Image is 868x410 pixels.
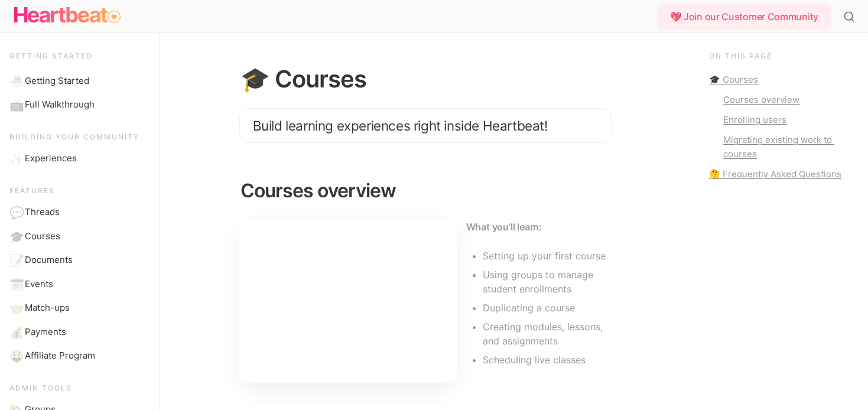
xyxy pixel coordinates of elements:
img: Logo [14,4,121,27]
span: Getting started [9,51,93,60]
span: Build learning experiences right inside Heartbeat! [253,118,548,134]
span: 🤑 [9,349,21,361]
h1: 🎓 Courses [239,66,612,93]
span: Payments [25,326,66,339]
span: Full Walkthrough [25,98,95,112]
a: 🤑Affiliate Program [5,344,150,367]
span: 🎓 [9,230,21,242]
span: Experiences [25,152,77,165]
a: Migrating existing work to courses [709,133,850,161]
span: 📝 [9,253,21,265]
span: 💰 [9,326,21,337]
span: Getting Started [25,74,89,88]
span: Match-ups [25,301,70,315]
li: Duplicating a course [483,299,612,317]
a: 🤝Match-ups [5,297,150,320]
span: Features [9,186,55,195]
span: On this page [709,51,772,60]
div: Migrating existing work to courses [723,133,850,161]
span: Threads [25,206,60,219]
span: Courses [25,230,60,243]
a: 📝Documents [5,249,150,272]
span: Events [25,278,53,291]
li: Creating modules, lessons, and assignments [483,318,612,350]
span: Documents [25,253,73,267]
a: Courses overview [709,93,850,107]
span: 📺 [9,98,21,110]
a: 📺Full Walkthrough [5,93,150,116]
a: 🗓️Events [5,273,150,296]
a: 🤔 Frequently Asked Questions [709,167,850,181]
li: Setting up your first course [483,247,612,265]
a: 💖 Join our Customer Community [657,4,836,30]
a: 🎓 Courses [709,73,850,87]
span: ✨ [9,152,21,164]
div: 💖 Join our Customer Community [657,4,831,30]
div: Enrolling users [723,113,850,127]
span: Admin Tools [9,383,72,392]
div: Courses overview [723,93,850,107]
span: Building your community [9,132,139,141]
a: 💰Payments [5,321,150,344]
span: 🐣 [9,74,21,86]
a: 💬Threads [5,201,150,224]
a: ✨Experiences [5,147,150,170]
iframe: www.loom.com [239,220,457,383]
span: Affiliate Program [25,349,95,363]
a: 🐣Getting Started [5,70,150,93]
span: 🗓️ [9,278,21,289]
a: Enrolling users [709,113,850,127]
a: 🎓Courses [5,225,150,248]
li: Using groups to manage student enrollments [483,266,612,298]
li: Scheduling live classes [483,351,612,369]
span: 🤝 [9,301,21,313]
h2: Courses overview [239,175,612,207]
span: 💬 [9,206,21,217]
strong: What you’ll learn: [466,221,542,233]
